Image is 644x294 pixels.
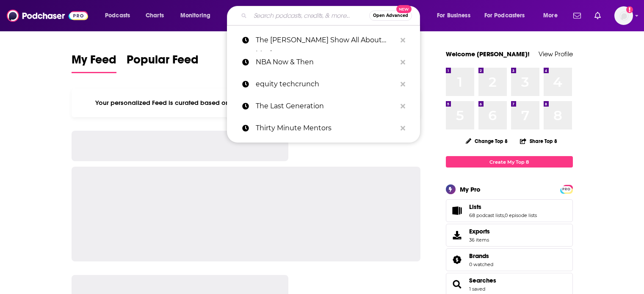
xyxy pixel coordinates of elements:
p: Thirty Minute Mentors [256,117,396,139]
a: NBA Now & Then [227,51,420,73]
span: More [543,10,558,22]
div: Search podcasts, credits, & more... [235,6,428,25]
a: Exports [446,224,573,247]
a: Searches [469,277,496,284]
img: User Profile [614,6,633,25]
a: View Profile [539,50,573,58]
span: For Business [437,10,470,22]
a: Lists [449,205,466,217]
button: Share Top 8 [520,133,558,149]
a: Popular Feed [127,52,199,73]
button: open menu [99,9,141,22]
a: 68 podcast lists [469,212,504,218]
a: Welcome [PERSON_NAME]! [446,50,530,58]
span: Open Advanced [373,14,408,18]
a: Thirty Minute Mentors [227,117,420,139]
a: PRO [561,186,572,192]
button: open menu [431,9,481,22]
span: Podcasts [105,10,130,22]
div: Your personalized Feed is curated based on the Podcasts, Creators, Users, and Lists that you Follow. [72,88,421,117]
span: , [504,212,505,218]
a: My Feed [72,52,116,73]
a: The Last Generation [227,95,420,117]
span: Exports [469,228,490,235]
a: Searches [449,278,466,290]
span: Charts [146,10,164,22]
a: Brands [449,254,466,266]
span: Lists [469,203,481,211]
a: 0 watched [469,261,493,267]
a: The [PERSON_NAME] Show All About Movies [227,29,420,51]
span: Monitoring [180,10,210,22]
button: Change Top 8 [461,136,513,146]
span: Popular Feed [127,52,199,72]
a: Show notifications dropdown [591,8,604,23]
a: Create My Top 8 [446,156,573,168]
p: NBA Now & Then [256,51,396,73]
a: 0 episode lists [505,212,537,218]
button: Show profile menu [614,6,633,25]
button: open menu [174,9,221,22]
button: open menu [479,9,537,22]
span: Exports [449,229,466,241]
span: My Feed [72,52,116,72]
div: My Pro [460,185,481,193]
a: Show notifications dropdown [570,8,584,23]
button: open menu [537,9,568,22]
span: Brands [446,248,573,271]
span: Logged in as NickG [614,6,633,25]
p: The Last Generation [256,95,396,117]
svg: Add a profile image [626,6,633,13]
a: Brands [469,252,493,260]
a: Lists [469,203,537,211]
span: Brands [469,252,489,260]
input: Search podcasts, credits, & more... [250,9,369,22]
span: New [396,5,412,13]
img: Podchaser - Follow, Share and Rate Podcasts [7,8,88,24]
span: Lists [446,199,573,222]
span: For Podcasters [484,10,525,22]
span: PRO [561,186,572,192]
p: equity techcrunch [256,73,396,95]
p: The Jan Price Show All About Movies [256,29,396,51]
span: 36 items [469,237,490,243]
a: Charts [140,9,169,22]
a: 1 saved [469,286,485,292]
button: Open AdvancedNew [369,11,412,21]
a: equity techcrunch [227,73,420,95]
